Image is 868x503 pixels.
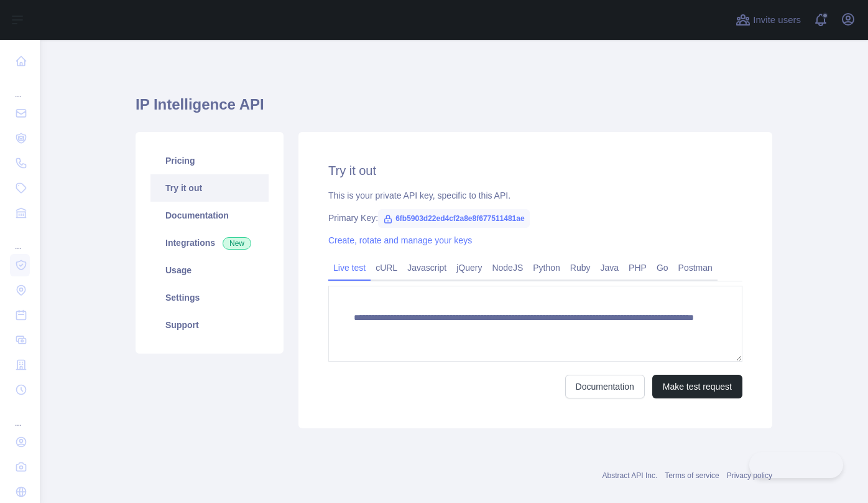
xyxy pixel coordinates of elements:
[528,258,565,278] a: Python
[487,258,528,278] a: NodeJS
[624,258,652,278] a: PHP
[596,258,624,278] a: Java
[402,258,451,278] a: Javascript
[150,229,269,256] a: Integrations New
[150,174,269,202] a: Try it out
[727,471,772,480] a: Privacy policy
[150,284,269,311] a: Settings
[328,258,371,278] a: Live test
[378,209,530,228] span: 6fb5903d22ed4cf2a8e8f677511481ae
[150,202,269,229] a: Documentation
[665,471,719,480] a: Terms of service
[136,95,772,125] h1: IP Intelligence API
[565,375,645,398] a: Documentation
[150,256,269,284] a: Usage
[603,471,658,480] a: Abstract API Inc.
[371,258,402,278] a: cURL
[753,13,801,27] span: Invite users
[328,162,742,179] h2: Try it out
[733,10,803,30] button: Invite users
[10,403,30,428] div: ...
[328,189,742,202] div: This is your private API key, specific to this API.
[10,227,30,251] div: ...
[451,258,487,278] a: jQuery
[652,375,742,398] button: Make test request
[652,258,673,278] a: Go
[223,237,251,250] span: New
[150,147,269,174] a: Pricing
[328,235,472,245] a: Create, rotate and manage your keys
[150,311,269,339] a: Support
[10,75,30,100] div: ...
[749,452,843,478] iframe: Toggle Customer Support
[328,212,742,224] div: Primary Key:
[673,258,718,278] a: Postman
[565,258,596,278] a: Ruby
